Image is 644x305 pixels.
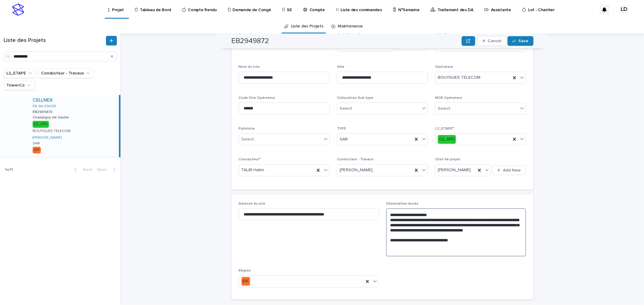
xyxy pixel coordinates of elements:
button: TowerCo [4,80,35,90]
div: 02_APD [438,135,456,144]
span: Région [239,269,251,272]
span: Add New [503,168,521,172]
div: Select... [340,105,355,112]
span: Concepteur [239,158,261,161]
div: IDF [33,147,41,153]
input: Search [4,52,117,61]
div: LD [619,5,629,14]
span: SAR [340,136,348,143]
div: Select... [438,105,453,112]
span: Back [79,168,92,172]
span: Save [519,39,529,43]
span: Adresse du site [239,202,266,206]
span: MOE Opérateur [435,96,462,100]
a: CELLNEX [33,97,53,103]
button: L2_ETAPE [4,68,36,78]
span: Pylôniste [239,127,255,130]
button: Back [69,167,95,172]
p: BOUYGUES TELECOM [33,129,70,133]
button: Add New [492,165,526,175]
span: Code Site Opérateur [239,96,275,100]
img: stacker-logo-s-only.png [12,4,24,16]
span: TALIB Hatim [242,167,264,173]
h1: Liste des Projets [4,37,105,44]
span: Collocation Sub-type [337,96,373,100]
span: Next [97,168,111,172]
span: Observation Accès [386,202,419,206]
span: BOUYGUES TELECOM [438,74,480,81]
a: FR-94-034791 [33,104,56,108]
span: Cancel [488,39,501,43]
span: Nom du site [239,65,260,69]
span: Chef de projet [435,158,460,161]
div: Select... [242,136,257,143]
span: TYPE [337,127,346,130]
a: Maintenance [338,19,363,33]
span: [PERSON_NAME] [340,167,373,173]
button: Next [95,167,120,172]
p: SAR [33,141,40,146]
span: [PERSON_NAME] [438,167,471,173]
p: Champigny de Gaulle [33,114,70,120]
span: Opérateur [435,65,453,69]
button: Cancel [478,36,507,46]
div: IDF [242,277,250,286]
a: [PERSON_NAME] [33,136,62,140]
p: EB2949872 [33,109,54,114]
button: Conducteur - Travaux [38,68,94,78]
button: Save [508,36,533,46]
span: L2_ETAPE [435,127,454,130]
span: Ville [337,65,344,69]
h2: EB2949872 [232,37,269,46]
div: 02_APD [33,121,49,127]
span: Conducteur - Travaux [337,158,373,161]
a: Liste des Projets [291,19,323,33]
